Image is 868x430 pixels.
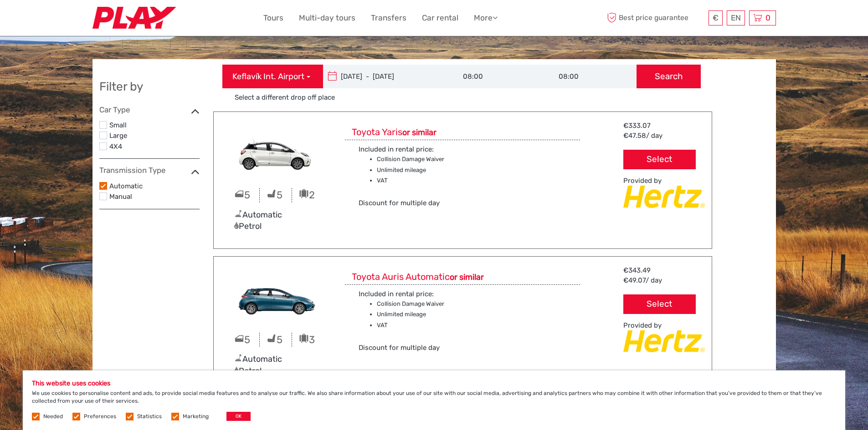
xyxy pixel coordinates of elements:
[109,130,200,142] label: Large
[183,413,209,420] label: Marketing
[764,13,772,22] span: 0
[623,294,695,314] button: Select
[359,290,434,298] span: Included in rental price:
[623,276,646,284] span: €49.07
[605,10,706,25] span: Best price guarantee
[43,413,63,420] label: Needed
[84,413,116,420] label: Preferences
[402,127,437,137] strong: or similar
[623,266,704,275] div: €343.49
[623,132,646,140] span: €47.58
[227,333,260,347] div: 5
[377,154,493,164] li: Collision Damage Waiver
[232,71,304,83] span: Keflavík Int. Airport
[359,199,440,207] span: Discount for multiple day
[623,176,704,186] div: Provided by
[32,379,836,387] h5: This website uses cookies
[450,272,484,282] strong: or similar
[377,299,493,309] li: Collision Damage Waiver
[292,333,324,347] div: 3
[623,186,704,207] img: Hertz_Car_Rental.png
[359,344,440,352] span: Discount for multiple day
[260,188,292,202] div: 5
[231,93,339,102] a: Select a different drop off place
[352,126,441,138] h3: Toyota Yaris
[623,321,704,330] div: Provided by
[377,165,493,175] li: Unlimited mileage
[323,65,446,88] input: Choose a pickup and return date
[109,181,200,192] label: Automatic
[541,65,637,88] input: Drop off time
[377,320,493,330] li: VAT
[623,131,695,141] div: / day
[92,7,176,29] img: Fly Play
[623,276,695,285] div: / day
[377,176,493,186] li: VAT
[222,65,323,88] button: Keflavík Int. Airport
[109,120,200,132] label: Small
[221,121,331,183] img: EDAN.png
[260,333,292,347] div: 5
[23,370,845,430] div: We use cookies to personalise content and ads, to provide social media features and to analyse ou...
[299,11,355,25] a: Multi-day tours
[474,11,498,25] a: More
[109,141,200,153] label: 4X4
[292,188,324,202] div: 2
[445,65,541,88] input: Pick up time
[99,80,200,94] h2: Filter by
[623,150,695,169] button: Select
[359,145,434,153] span: Included in rental price:
[221,266,331,328] img: CDAN.png
[637,65,701,88] button: Search
[371,11,406,25] a: Transfers
[226,412,251,421] button: OK
[713,13,719,22] span: €
[99,105,200,114] h4: Car Type
[422,11,458,25] a: Car rental
[109,191,200,203] label: Manual
[263,11,283,25] a: Tours
[227,209,324,233] div: Automatic Petrol
[377,309,493,319] li: Unlimited mileage
[227,188,260,202] div: 5
[623,330,704,352] img: Hertz_Car_Rental.png
[137,413,162,420] label: Statistics
[727,10,745,25] div: EN
[99,166,200,175] h4: Transmission Type
[352,271,488,283] h3: Toyota Auris Automatic
[227,354,324,377] div: Automatic Petrol
[623,121,704,131] div: €333.07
